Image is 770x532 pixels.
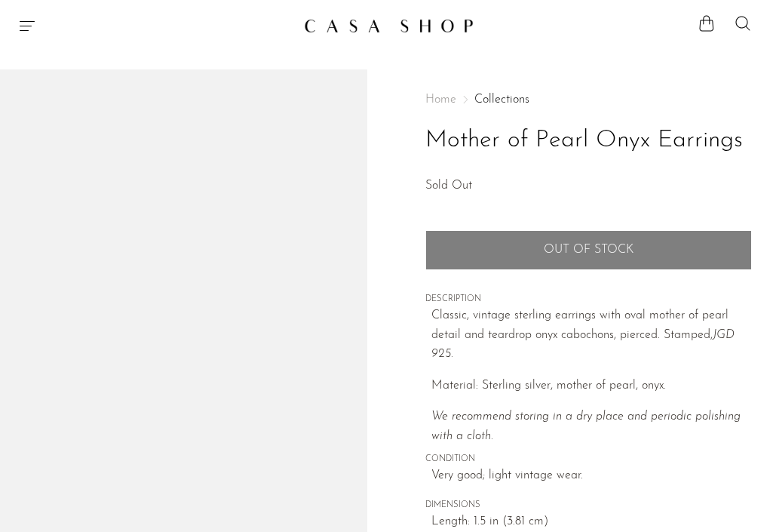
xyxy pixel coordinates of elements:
[425,453,752,466] span: CONDITION
[425,94,456,106] span: Home
[474,94,529,106] a: Collections
[431,306,752,364] p: Classic, vintage sterling earrings with oval mother of pearl detail and teardrop onyx cabochons, ...
[18,17,36,35] button: Menu
[544,243,633,257] span: Out of stock
[425,499,752,512] span: DIMENSIONS
[431,466,752,486] span: Very good; light vintage wear.
[425,293,752,306] span: DESCRIPTION
[425,94,752,106] nav: Breadcrumbs
[425,121,752,160] h1: Mother of Pearl Onyx Earrings
[425,230,752,269] button: Add to cart
[431,512,752,532] span: Length: 1.5 in (3.81 cm)
[431,411,741,442] i: We recommend storing in a dry place and periodic polishing with a cloth.
[425,180,472,192] span: Sold Out
[431,377,752,396] p: Material: Sterling silver, mother of pearl, onyx.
